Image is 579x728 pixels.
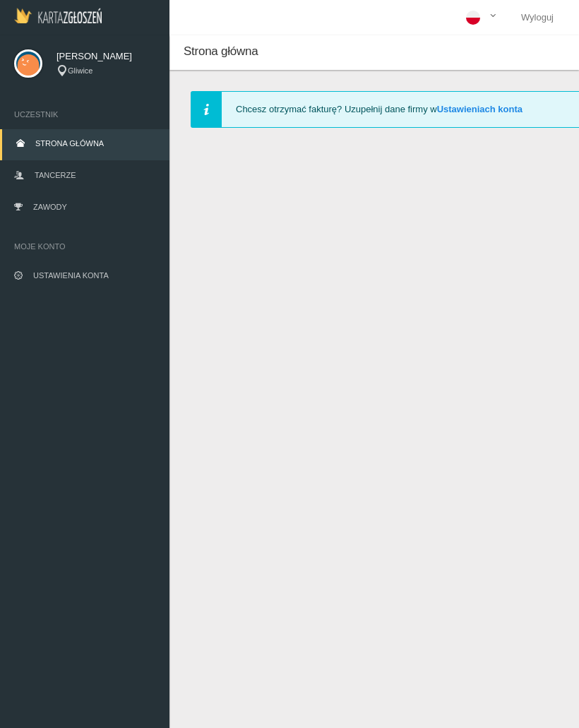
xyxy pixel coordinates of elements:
div: Gliwice [56,65,155,77]
span: Ustawienia konta [33,271,109,280]
span: Moje konto [14,239,155,253]
span: Strona główna [184,44,258,58]
span: Strona główna [35,139,104,148]
img: svg [14,49,42,78]
a: Ustawieniach konta [437,104,523,114]
span: [PERSON_NAME] [56,49,155,64]
span: Tancerze [35,171,76,179]
span: Zawody [33,203,67,211]
img: Logo [14,8,102,23]
span: Uczestnik [14,107,155,121]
